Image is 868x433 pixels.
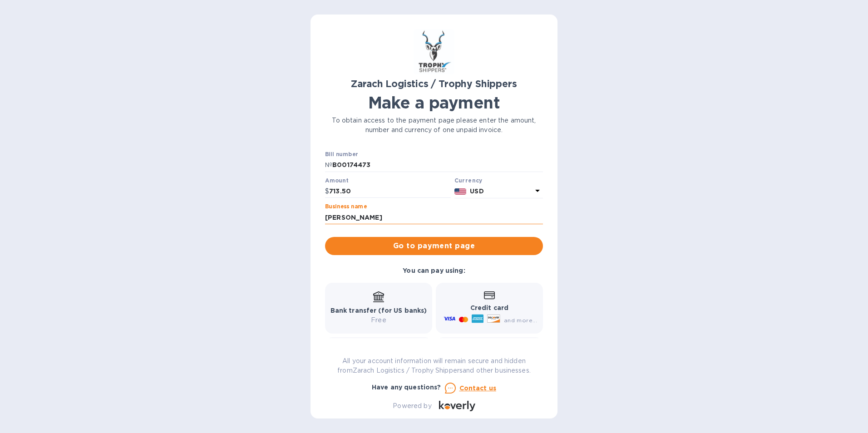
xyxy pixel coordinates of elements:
[393,401,431,411] p: Powered by
[403,267,465,274] b: You can pay using:
[325,178,348,183] label: Amount
[332,158,543,172] input: Enter bill number
[330,307,427,314] b: Bank transfer (for US banks)
[372,384,441,391] b: Have any questions?
[470,304,508,311] b: Credit card
[454,188,467,195] img: USD
[504,317,537,324] span: and more...
[329,185,451,198] input: 0.00
[325,93,543,112] h1: Make a payment
[325,152,358,157] label: Bill number
[325,204,367,210] label: Business name
[325,160,332,170] p: №
[351,78,517,89] b: Zarach Logistics / Trophy Shippers
[454,177,483,184] b: Currency
[330,315,427,325] p: Free
[325,187,329,196] p: $
[325,116,543,135] p: To obtain access to the payment page please enter the amount, number and currency of one unpaid i...
[332,241,536,251] span: Go to payment page
[325,237,543,255] button: Go to payment page
[325,356,543,375] p: All your account information will remain secure and hidden from Zarach Logistics / Trophy Shipper...
[470,187,483,195] b: USD
[325,211,543,224] input: Enter business name
[459,384,497,392] u: Contact us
